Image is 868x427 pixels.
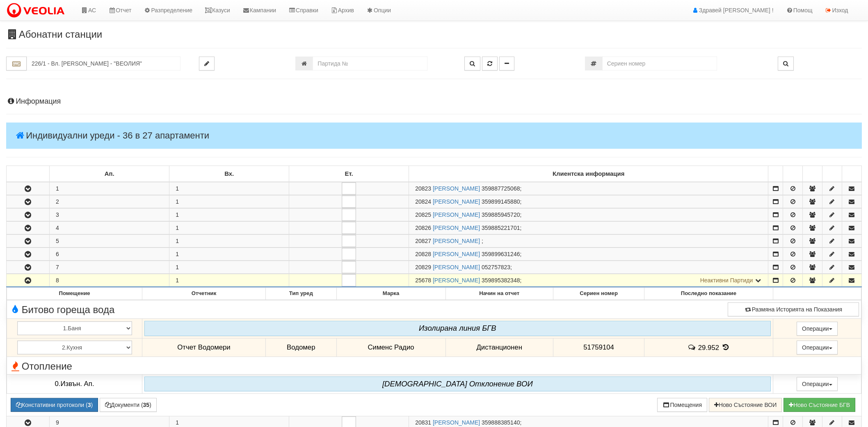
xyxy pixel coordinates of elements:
[433,198,480,205] a: [PERSON_NAME]
[433,225,480,231] a: [PERSON_NAME]
[105,170,114,177] b: Ап.
[409,209,768,221] td: ;
[409,166,768,182] td: Клиентска информация: No sort applied, sorting is disabled
[88,402,91,408] b: 3
[50,222,169,234] td: 4
[783,166,803,182] td: : No sort applied, sorting is disabled
[142,288,266,300] th: Отчетник
[415,264,431,270] span: Партида №
[169,235,289,248] td: 1
[7,166,50,182] td: : No sort applied, sorting is disabled
[336,288,445,300] th: Марка
[482,264,510,270] span: 052757823
[169,195,289,208] td: 1
[842,166,861,182] td: : No sort applied, sorting is disabled
[289,166,409,182] td: Ет.: No sort applied, sorting is disabled
[336,338,445,357] td: Сименс Радио
[50,261,169,274] td: 7
[409,261,768,274] td: ;
[224,170,234,177] b: Вх.
[6,98,862,106] h4: Информация
[433,264,480,270] a: [PERSON_NAME]
[6,29,862,40] h3: Абонатни станции
[797,377,838,391] button: Операции
[415,211,431,218] span: Партида №
[415,419,431,426] span: Партида №
[482,185,520,192] span: 359887725068
[7,288,142,300] th: Помещение
[9,304,114,315] span: Битово гореща вода
[482,198,520,205] span: 359899145880
[409,222,768,234] td: ;
[169,222,289,234] td: 1
[50,235,169,248] td: 5
[657,398,707,412] button: Помещения
[169,274,289,287] td: 1
[728,302,859,316] button: Размяна Историята на Показания
[11,398,98,412] button: Констативни протоколи (3)
[721,343,730,351] span: История на показанията
[415,225,431,231] span: Партида №
[482,251,520,257] span: 359899631246
[169,209,289,221] td: 1
[177,343,230,351] span: Отчет Водомери
[482,211,520,218] span: 359885945720
[50,248,169,261] td: 6
[583,343,614,351] span: 51759104
[6,2,69,19] img: VeoliaLogo.png
[169,166,289,182] td: Вх.: No sort applied, sorting is disabled
[409,248,768,261] td: ;
[266,288,337,300] th: Тип уред
[409,182,768,195] td: ;
[9,361,72,372] span: Отопление
[687,343,698,351] span: История на забележките
[143,402,150,408] b: 35
[433,251,480,257] a: [PERSON_NAME]
[419,324,496,332] i: Изолирана линия БГВ
[768,166,783,182] td: : No sort applied, sorting is disabled
[482,277,520,284] span: 359895382348
[709,398,782,412] button: Ново Състояние ВОИ
[50,182,169,195] td: 1
[803,166,822,182] td: : No sort applied, sorting is disabled
[553,170,624,177] b: Клиентска информация
[409,235,768,248] td: ;
[50,209,169,221] td: 3
[553,288,644,300] th: Сериен номер
[7,374,142,393] td: 0.Извън. Ап.
[50,166,169,182] td: Ап.: No sort applied, sorting is disabled
[415,198,431,205] span: Партида №
[415,251,431,257] span: Партида №
[698,343,719,351] span: 29.952
[433,238,480,244] a: [PERSON_NAME]
[482,225,520,231] span: 359885221701
[445,338,553,357] td: Дистанционен
[50,195,169,208] td: 2
[169,261,289,274] td: 1
[433,419,480,426] a: [PERSON_NAME]
[797,322,838,336] button: Операции
[266,338,337,357] td: Водомер
[382,379,533,388] i: [DEMOGRAPHIC_DATA] Oтклонение ВОИ
[409,195,768,208] td: ;
[415,238,431,244] span: Партида №
[445,288,553,300] th: Начин на отчет
[433,211,480,218] a: [PERSON_NAME]
[822,166,842,182] td: : No sort applied, sorting is disabled
[27,57,180,70] input: Абонатна станция
[415,185,431,192] span: Партида №
[482,419,520,426] span: 359888385140
[415,277,431,284] span: Партида №
[313,57,427,70] input: Партида №
[783,398,855,412] button: Новo Състояние БГВ
[602,57,717,70] input: Сериен номер
[50,274,169,287] td: 8
[100,398,157,412] button: Документи (35)
[433,185,480,192] a: [PERSON_NAME]
[433,277,480,284] a: [PERSON_NAME]
[169,182,289,195] td: 1
[409,274,768,287] td: ;
[797,341,838,354] button: Операции
[6,123,862,149] h4: Индивидуални уреди - 36 в 27 апартаменти
[345,170,353,177] b: Ет.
